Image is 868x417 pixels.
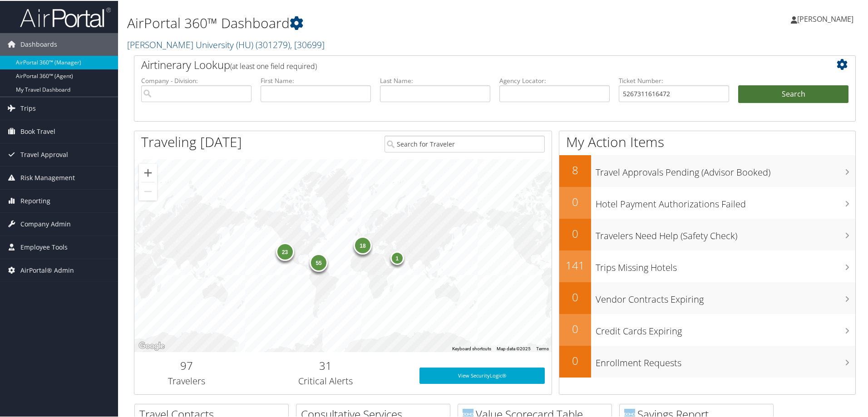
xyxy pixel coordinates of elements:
a: Terms (opens in new tab) [536,345,549,350]
span: Company Admin [20,212,71,235]
button: Keyboard shortcuts [452,345,491,351]
a: 0Credit Cards Expiring [559,313,855,345]
h3: Hotel Payment Authorizations Failed [596,192,855,210]
img: Google [137,339,167,351]
label: Company - Division: [141,75,252,84]
h2: 141 [559,257,591,272]
span: Employee Tools [20,235,68,258]
a: 0Hotel Payment Authorizations Failed [559,186,855,218]
span: Travel Approval [20,142,68,165]
span: AirPortal® Admin [20,258,74,281]
span: Map data ©2025 [497,345,531,350]
h1: My Action Items [559,132,855,151]
a: 8Travel Approvals Pending (Advisor Booked) [559,154,855,186]
h2: 31 [246,357,406,373]
h2: 0 [559,289,591,304]
h2: 0 [559,352,591,368]
h2: 0 [559,320,591,336]
h1: Traveling [DATE] [141,132,242,151]
div: 55 [310,253,328,271]
div: 23 [276,241,294,260]
h2: 0 [559,225,591,240]
span: Dashboards [20,32,57,55]
span: ( 301279 ) [256,38,290,50]
h3: Travelers Need Help (Safety Check) [596,224,855,241]
span: Book Travel [20,119,55,142]
h3: Vendor Contracts Expiring [596,288,855,305]
h3: Enrollment Requests [596,351,855,368]
div: 1 [390,250,404,264]
h2: 97 [141,357,232,373]
h3: Credit Cards Expiring [596,319,855,337]
h3: Travelers [141,374,232,387]
label: Last Name: [380,75,490,84]
a: 0Vendor Contracts Expiring [559,281,855,313]
a: [PERSON_NAME] University (HU) [127,38,325,50]
a: 0Travelers Need Help (Safety Check) [559,218,855,250]
span: Risk Management [20,166,75,188]
h3: Critical Alerts [246,374,406,387]
label: Agency Locator: [499,75,610,84]
span: (at least one field required) [230,60,317,70]
img: airportal-logo.png [20,6,111,27]
a: Open this area in Google Maps (opens a new window) [137,339,167,351]
span: Reporting [20,189,50,211]
label: First Name: [261,75,371,84]
h3: Travel Approvals Pending (Advisor Booked) [596,161,855,178]
h2: 0 [559,193,591,209]
h2: 8 [559,162,591,177]
h3: Trips Missing Hotels [596,256,855,273]
a: View SecurityLogic® [419,367,545,383]
span: , [ 30699 ] [290,38,325,50]
button: Zoom out [139,182,157,200]
button: Zoom in [139,163,157,181]
h1: AirPortal 360™ Dashboard [127,13,617,32]
span: Trips [20,96,36,119]
button: Search [738,84,848,103]
input: Search for Traveler [385,135,545,152]
a: 0Enrollment Requests [559,345,855,377]
a: 141Trips Missing Hotels [559,250,855,281]
h2: Airtinerary Lookup [141,56,789,72]
div: 18 [354,235,372,254]
a: [PERSON_NAME] [791,5,863,32]
label: Ticket Number: [619,75,729,84]
span: [PERSON_NAME] [797,13,853,23]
